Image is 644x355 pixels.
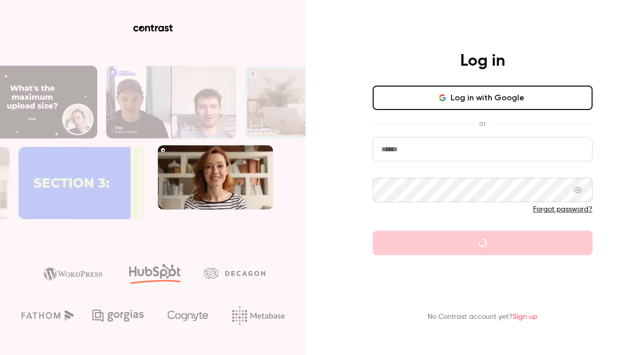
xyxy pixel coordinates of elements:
[204,267,265,279] img: decagon
[460,51,505,71] h4: Log in
[533,206,593,213] a: Forgot password?
[513,313,538,320] a: Sign up
[474,118,491,129] span: or
[373,86,593,110] button: Log in with Google
[428,312,538,322] p: No Contrast account yet?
